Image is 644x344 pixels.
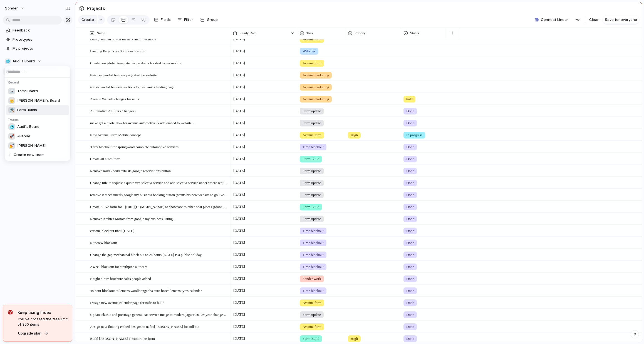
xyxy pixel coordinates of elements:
span: Toms Board [17,88,38,94]
div: 💅 [8,142,15,149]
span: Audi's Board [17,124,39,130]
span: [PERSON_NAME]'s Board [17,98,60,103]
div: 🚀 [8,133,15,140]
h5: Teams [6,115,71,122]
div: 👑 [8,97,15,104]
div: ☠️ [8,88,15,94]
span: [PERSON_NAME] [17,143,46,148]
div: 🛠️ [8,107,15,113]
h5: Recent [6,78,71,85]
span: Form Builds [17,107,37,113]
span: Avenue [17,133,30,139]
div: 🥶 [8,123,15,130]
span: Create new team [14,152,44,158]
